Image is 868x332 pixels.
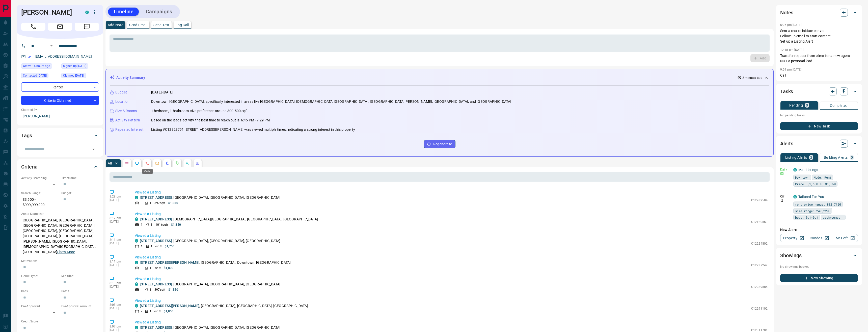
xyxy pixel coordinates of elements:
div: Fri Aug 08 2025 [61,73,99,80]
p: 1 [141,244,143,249]
h2: Showings [780,251,802,259]
span: Signed up [DATE] [63,63,86,69]
svg: Calls [145,161,149,165]
div: condos.ca [85,11,89,14]
p: 1 [151,244,152,249]
p: [DATE]-[DATE] [151,90,173,95]
span: size range: 249,2200 [795,208,830,213]
p: [PERSON_NAME] [21,112,99,120]
p: Call [780,73,858,78]
p: 2 [810,156,812,159]
p: $1,850 [171,222,181,227]
p: , [DEMOGRAPHIC_DATA][GEOGRAPHIC_DATA], [GEOGRAPHIC_DATA], [GEOGRAPHIC_DATA] [140,217,318,222]
h2: Tags [21,131,32,140]
p: - sqft [154,266,161,270]
a: [STREET_ADDRESS] [140,217,172,221]
p: Sent a text to initiate convo Follow up email to start contact Set up a Listing Alert [780,28,858,44]
p: Log Call [176,23,189,27]
span: Mode: Rent [814,175,831,180]
p: Pre-Approval Amount: [61,304,99,309]
div: Notes [780,7,858,19]
p: , [GEOGRAPHIC_DATA], [GEOGRAPHIC_DATA], [GEOGRAPHIC_DATA] [140,195,281,200]
div: condos.ca [793,168,797,172]
p: Completed [830,104,848,107]
p: , [GEOGRAPHIC_DATA], [GEOGRAPHIC_DATA], [GEOGRAPHIC_DATA] [140,303,308,309]
p: All [108,161,112,165]
p: Add Note [108,23,123,27]
a: Property [780,234,806,242]
div: Criteria [21,161,99,173]
div: condos.ca [135,239,138,243]
div: condos.ca [793,195,797,198]
button: Timeline [108,8,139,16]
h2: Notes [780,9,793,17]
p: Home Type: [21,274,59,278]
p: Pre-Approved: [21,304,59,309]
p: Off [780,194,790,199]
span: Downtown [795,175,809,180]
div: condos.ca [135,261,138,264]
p: [DATE] [110,328,127,332]
p: 397 sqft [154,287,165,292]
div: Tags [21,129,99,142]
p: 397 sqft [154,201,165,205]
p: Daily [780,167,790,172]
p: [DATE] [110,220,127,223]
div: Criteria Obtained [21,96,99,105]
span: Email [48,23,72,31]
p: [GEOGRAPHIC_DATA], [GEOGRAPHIC_DATA], [GEOGRAPHIC_DATA], [GEOGRAPHIC_DATA] | [GEOGRAPHIC_DATA], [... [21,216,99,256]
div: condos.ca [135,304,138,308]
div: condos.ca [135,282,138,286]
p: Viewed a Listing [135,233,768,238]
p: Activity Summary [116,75,145,80]
a: [EMAIL_ADDRESS][DOMAIN_NAME] [35,54,92,58]
p: Repeated Interest [115,127,144,132]
p: 0 [806,104,808,107]
p: Search Range: [21,191,59,195]
p: 8:12 pm [110,216,127,220]
h2: Criteria [21,163,38,171]
p: , [GEOGRAPHIC_DATA], Downtown, [GEOGRAPHIC_DATA] [140,260,291,265]
p: Based on the lead's activity, the best time to reach out is: 6:45 PM - 7:29 PM [151,118,270,123]
button: New Task [780,122,858,130]
p: 8:07 pm [110,325,127,328]
p: 1 [141,222,143,227]
div: Renter [21,82,99,92]
svg: Lead Browsing Activity [135,161,139,165]
p: Min Size: [61,274,99,278]
p: 6:26 pm [DATE] [780,23,802,27]
p: , [GEOGRAPHIC_DATA], [GEOGRAPHIC_DATA], [GEOGRAPHIC_DATA] [140,325,281,330]
p: Viewed a Listing [135,211,768,217]
p: [DATE] [110,263,127,267]
div: Alerts [780,138,858,150]
p: , [GEOGRAPHIC_DATA], [GEOGRAPHIC_DATA], [GEOGRAPHIC_DATA] [140,238,281,244]
p: Send Text [153,23,170,27]
p: [DATE] [110,307,127,310]
div: Tasks [780,85,858,97]
p: $1,850 [168,287,178,292]
p: C12289584 [751,285,768,289]
p: Viewed a Listing [135,276,768,282]
svg: Push Notification Only [780,199,784,202]
span: beds: 0.1-0.1 [795,215,818,220]
a: [STREET_ADDRESS] [140,282,172,286]
p: 1 [150,287,151,292]
div: Sat Aug 09 2025 [21,73,59,80]
p: - sqft [155,244,162,249]
div: Calls [142,169,153,174]
div: condos.ca [135,326,138,329]
p: Motivation: [21,259,99,263]
h2: Tasks [780,87,793,95]
button: Show More [57,249,75,255]
svg: Emails [155,161,159,165]
a: [STREET_ADDRESS][PERSON_NAME] [140,304,199,308]
p: Beds: [21,289,59,293]
svg: Requests [175,161,179,165]
p: 8:10 pm [110,281,127,285]
p: Timeframe: [61,176,99,180]
p: Credit Score: [21,319,99,324]
span: Message [75,23,99,31]
p: 1 [150,266,151,270]
p: Viewed a Listing [135,320,768,325]
span: rent price range: 882,7150 [795,202,841,207]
